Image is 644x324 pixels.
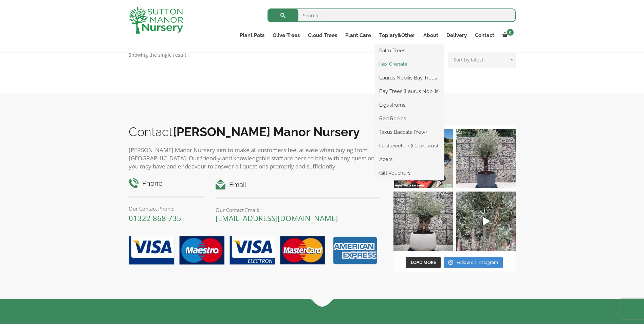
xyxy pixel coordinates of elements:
[483,217,490,225] svg: Play
[375,31,419,40] a: Topiary&Other
[419,31,442,40] a: About
[375,154,444,164] a: Acers
[236,31,269,40] a: Plant Pots
[444,257,502,268] a: Instagram Follow on Instagram
[216,206,380,214] p: Our Contact Email:
[341,31,375,40] a: Plant Care
[304,31,341,40] a: Cloud Trees
[375,46,444,56] a: Palm Trees
[375,113,444,124] a: Red Robins
[442,31,471,40] a: Delivery
[173,125,360,139] b: [PERSON_NAME] Manor Nursery
[457,259,498,265] span: Follow on Instagram
[375,141,444,151] a: Castlewellan (Cupressus)
[507,29,514,36] span: 0
[216,180,380,190] h4: Email
[129,146,380,170] p: [PERSON_NAME] Manor Nursery aim to make all customers feel at ease when buying from [GEOGRAPHIC_D...
[269,31,304,40] a: Olive Trees
[129,125,380,139] h2: Contact
[448,260,453,265] svg: Instagram
[471,31,498,40] a: Contact
[124,232,380,269] img: payment-options.png
[448,51,516,68] select: Shop order
[129,7,183,34] img: logo
[129,204,206,213] p: Our Contact Phone:
[129,178,206,189] h4: Phone
[216,213,338,223] a: [EMAIL_ADDRESS][DOMAIN_NAME]
[393,192,453,251] img: Check out this beauty we potted at our nursery today ❤️‍🔥 A huge, ancient gnarled Olive tree plan...
[406,257,441,268] button: Load More
[129,213,181,223] a: 01322 868 735
[375,86,444,96] a: Bay Trees (Laurus Nobilis)
[375,127,444,137] a: Taxus Baccata (Yew)
[375,73,444,83] a: Laurus Nobilis Bay Trees
[268,8,516,22] input: Search...
[375,168,444,178] a: Gift Vouchers
[411,259,436,265] span: Load More
[129,51,186,59] p: Showing the single result
[456,192,516,251] a: Play
[456,129,516,188] img: A beautiful multi-stem Spanish Olive tree potted in our luxurious fibre clay pots 😍😍
[375,59,444,69] a: Ilex Crenata
[375,100,444,110] a: Ligustrums
[456,192,516,251] img: New arrivals Monday morning of beautiful olive trees 🤩🤩 The weather is beautiful this summer, gre...
[498,31,516,40] a: 0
